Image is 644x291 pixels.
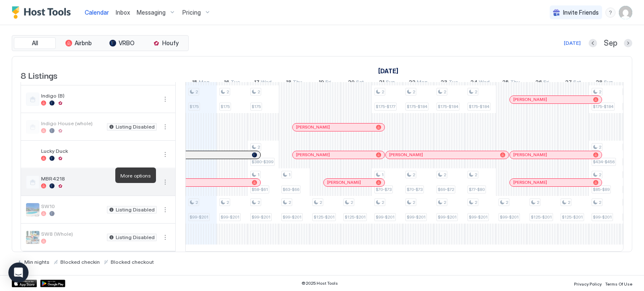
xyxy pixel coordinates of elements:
[407,77,430,89] a: September 22, 2025
[160,94,170,104] div: menu
[605,281,632,286] span: Terms Of Use
[356,79,364,88] span: Sat
[120,173,151,179] span: More options
[604,79,613,88] span: Sun
[469,187,485,192] span: $77-$80
[257,172,260,178] span: 1
[535,79,542,88] span: 26
[409,79,415,88] span: 22
[543,79,549,88] span: Fri
[284,77,304,89] a: September 18, 2025
[589,39,597,47] button: Previous month
[407,214,426,220] span: $99-$201
[319,200,322,205] span: 2
[26,231,39,244] div: listing image
[441,79,447,88] span: 23
[224,79,229,88] span: 16
[12,35,189,51] div: tab-group
[111,259,154,265] span: Blocked checkout
[12,280,37,287] a: App Store
[413,89,415,95] span: 2
[594,77,615,89] a: September 28, 2025
[573,79,581,88] span: Sat
[75,39,92,47] span: Airbnb
[593,214,612,220] span: $99-$201
[222,77,242,89] a: September 16, 2025
[252,214,270,220] span: $99-$201
[413,200,415,205] span: 2
[221,104,230,109] span: $175
[444,200,446,205] span: 2
[57,37,99,49] button: Airbnb
[160,177,170,187] button: More options
[506,200,508,205] span: 2
[502,79,509,88] span: 25
[382,200,384,205] span: 2
[190,214,208,220] span: $99-$201
[439,77,460,89] a: September 23, 2025
[41,175,157,182] span: MBR4218
[348,79,355,88] span: 20
[533,77,551,89] a: September 26, 2025
[283,214,301,220] span: $99-$201
[386,79,395,88] span: Sun
[564,39,581,47] div: [DATE]
[40,280,65,287] div: Google Play Store
[8,263,29,283] div: Open Intercom Messenger
[160,232,170,242] button: More options
[599,144,601,150] span: 2
[24,259,49,265] span: Min nights
[296,152,330,157] span: [PERSON_NAME]
[389,152,423,157] span: [PERSON_NAME]
[605,8,615,18] div: menu
[565,79,572,88] span: 27
[599,89,601,95] span: 2
[376,214,395,220] span: $99-$201
[160,205,170,215] div: menu
[563,38,582,48] button: [DATE]
[382,172,384,178] span: 1
[475,89,477,95] span: 2
[160,94,170,104] button: More options
[574,281,602,286] span: Privacy Policy
[226,200,229,205] span: 2
[12,6,75,19] a: Host Tools Logo
[568,200,570,205] span: 2
[190,104,199,109] span: $175
[596,79,602,88] span: 28
[288,200,291,205] span: 2
[252,104,261,109] span: $175
[160,149,170,160] button: More options
[283,187,299,192] span: $63-$66
[513,180,547,185] span: [PERSON_NAME]
[500,214,519,220] span: $99-$201
[286,79,291,88] span: 18
[379,79,384,88] span: 21
[195,89,198,95] span: 2
[605,279,632,288] a: Terms Of Use
[192,79,197,88] span: 15
[351,200,353,205] span: 2
[325,79,331,88] span: Fri
[479,79,490,88] span: Wed
[137,9,166,16] span: Messaging
[41,120,104,126] span: Indigo House (whole)
[475,172,477,178] span: 2
[293,79,302,88] span: Thu
[85,9,109,16] span: Calendar
[500,77,522,89] a: September 25, 2025
[160,122,170,132] button: More options
[510,79,520,88] span: Thu
[257,200,260,205] span: 2
[604,39,617,48] span: Sep
[252,159,273,165] span: $380-$399
[563,77,583,89] a: September 27, 2025
[60,259,100,265] span: Blocked checkin
[288,172,291,178] span: 1
[160,177,170,187] div: menu
[21,69,57,81] span: 8 Listings
[593,187,610,192] span: $85-$89
[599,200,601,205] span: 2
